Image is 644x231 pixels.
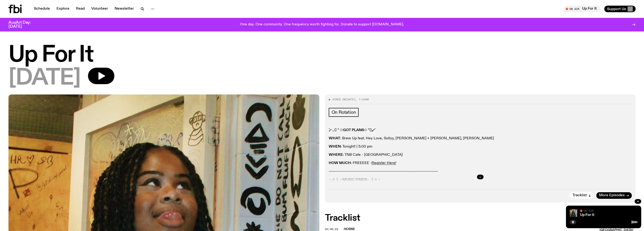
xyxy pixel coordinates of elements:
[325,214,636,222] h2: Tracklist
[329,161,632,165] p: : FREEEEE -
[572,194,587,197] span: Tracklist
[332,98,346,101] span: Aired on
[325,227,338,231] span: 00:46:22
[73,6,88,12] a: Read
[346,98,356,101] span: [DATE]
[563,6,600,12] button: On AirUp For It
[372,161,396,165] a: Register Here!
[31,6,53,12] a: Schedule
[596,192,632,199] a: More Episodes
[607,7,626,11] span: Support Us
[329,136,632,141] p: : Brew Up feat. Hey Love, Sollyy, [PERSON_NAME] + [PERSON_NAME], [PERSON_NAME]
[8,45,636,66] h1: Up For It
[332,110,356,115] span: On Rotation
[329,128,632,133] p: ˚ ༘ ｡𖦹 ° ✩ ✩ °𖦹｡ ༘˚
[329,145,632,149] p: : Tonight! | 5:00 pm
[343,128,364,132] strong: GOT PLANS
[8,68,80,89] span: [DATE]
[88,6,111,12] a: Volunteer
[570,209,577,217] img: Ify - a Brown Skin girl with black braided twists, looking up to the side with her tongue stickin...
[329,153,343,157] strong: WHERE
[570,192,594,199] button: Tracklist
[8,21,39,29] h3: AusArt Day: [DATE]
[329,108,359,117] a: On Rotation
[329,137,340,140] strong: WHAT
[599,194,625,197] span: More Episodes
[580,213,594,217] a: Up For It
[325,228,338,231] button: 00:46:22
[240,23,404,27] p: One day. One community. One frequency worth fighting for. Donate to support [DOMAIN_NAME].
[584,209,594,212] span: On Air
[329,153,632,157] p: : TNB Cafe - [GEOGRAPHIC_DATA]
[356,98,369,101] span: , 7:00am
[329,161,351,165] strong: HOW MUCH
[112,6,137,12] a: Newsletter
[329,145,341,149] strong: WHEN
[54,6,72,12] a: Explore
[344,227,355,231] span: horse
[604,6,636,12] button: Support Us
